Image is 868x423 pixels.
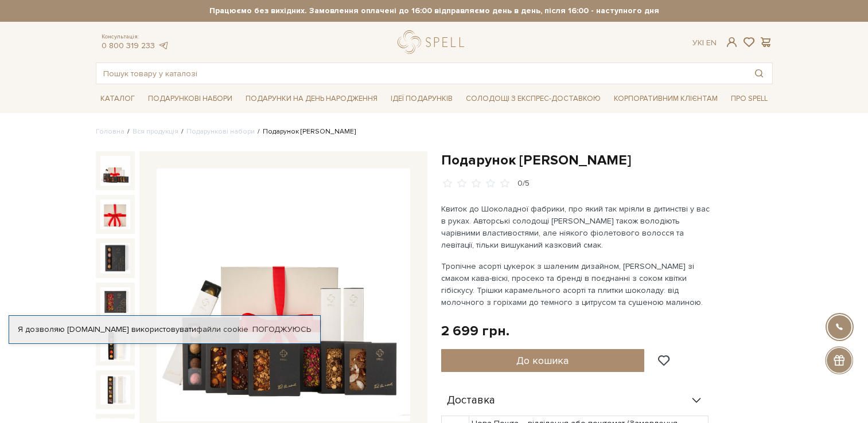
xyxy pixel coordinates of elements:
h1: Подарунок [PERSON_NAME] [441,151,773,169]
a: telegram [158,41,169,50]
a: файли cookie [196,324,248,334]
a: Вся продукція [133,127,178,136]
a: Подарункові набори [186,127,255,136]
img: Подарунок Віллі Вонки [157,169,410,422]
a: Про Spell [726,90,772,108]
div: Ук [692,38,717,48]
a: Каталог [96,90,139,108]
a: Подарунки на День народження [241,90,382,108]
img: Подарунок Віллі Вонки [100,287,130,317]
a: Головна [96,127,124,136]
button: Пошук товару у каталозі [746,63,772,84]
p: Квиток до Шоколадної фабрики, про який так мріяли в дитинстві у вас в руках. Авторські солодощі [... [441,203,710,251]
div: 2 699 грн. [441,322,509,340]
img: Подарунок Віллі Вонки [100,331,130,361]
img: Подарунок Віллі Вонки [100,156,130,186]
span: Консультація: [102,33,169,41]
a: logo [398,30,469,54]
span: Доставка [447,395,495,406]
button: До кошика [441,349,645,372]
a: 0 800 319 233 [102,41,155,50]
img: Подарунок Віллі Вонки [100,243,130,273]
li: Подарунок [PERSON_NAME] [255,127,356,137]
a: Солодощі з експрес-доставкою [461,89,605,108]
div: 0/5 [517,178,530,189]
a: En [706,38,717,48]
div: Я дозволяю [DOMAIN_NAME] використовувати [9,324,320,335]
a: Погоджуюсь [252,324,311,335]
p: Тропічне асорті цукерок з шаленим дизайном, [PERSON_NAME] зі смаком кава-віскі, просеко та бренді... [441,260,710,308]
a: Ідеї подарунків [386,90,457,108]
span: До кошика [516,354,569,367]
strong: Працюємо без вихідних. Замовлення оплачені до 16:00 відправляємо день в день, після 16:00 - насту... [96,6,773,16]
span: | [702,38,704,48]
img: Подарунок Віллі Вонки [100,375,130,405]
a: Подарункові набори [143,90,237,108]
img: Подарунок Віллі Вонки [100,199,130,229]
input: Пошук товару у каталозі [96,63,746,84]
a: Корпоративним клієнтам [609,90,722,108]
